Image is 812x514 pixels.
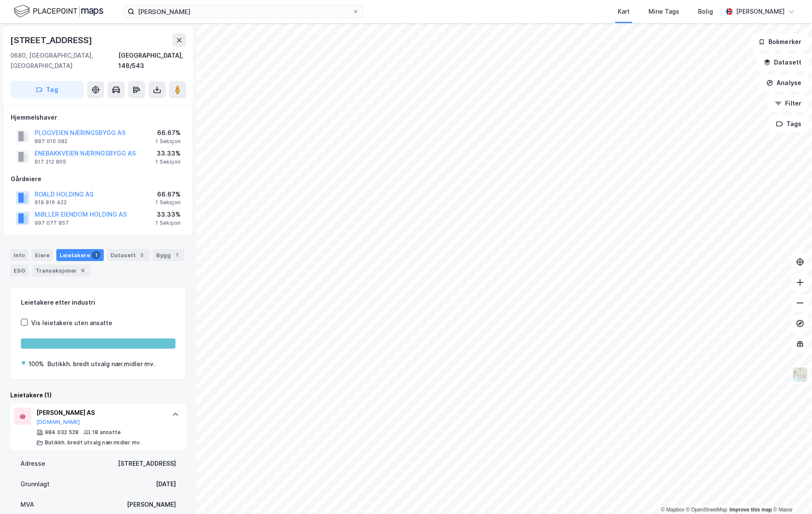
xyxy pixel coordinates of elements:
div: Vis leietakere uten ansatte [31,318,112,328]
div: Butikkh. bredt utvalg nær.midler mv. [45,439,141,446]
div: [PERSON_NAME] [736,6,785,17]
img: Z [792,367,808,383]
div: 1 Seksjon [155,138,181,145]
a: Improve this map [730,507,772,513]
div: Gårdeiere [11,174,186,184]
div: 1 Seksjon [155,159,181,165]
button: Datasett [757,54,809,71]
div: 917 212 805 [35,159,66,165]
div: ESG [10,264,29,276]
div: [GEOGRAPHIC_DATA], 148/543 [118,50,186,71]
div: 0680, [GEOGRAPHIC_DATA], [GEOGRAPHIC_DATA] [10,50,118,71]
img: logo.f888ab2527a4732fd821a326f86c7f29.svg [14,4,103,19]
div: Mine Tags [648,6,679,17]
input: Søk på adresse, matrikkel, gårdeiere, leietakere eller personer [134,5,352,18]
div: 33.33% [155,148,181,159]
div: Bolig [698,6,713,17]
div: 33.33% [155,209,181,220]
div: 66.67% [155,189,181,200]
div: Leietakere [56,249,104,261]
div: 18 ansatte [92,429,121,436]
a: Mapbox [661,507,684,513]
div: Kart [618,6,630,17]
div: 66.67% [155,128,181,138]
div: Leietakere (1) [10,390,186,400]
div: Datasett [107,249,149,261]
button: Tag [10,81,84,98]
button: [DOMAIN_NAME] [36,419,80,426]
div: Leietakere etter industri [21,297,175,308]
iframe: Chat Widget [769,473,812,514]
div: MVA [20,499,34,510]
div: 3 [137,251,146,259]
button: Bokmerker [751,33,809,50]
button: Analyse [759,74,809,91]
div: Hjemmelshaver [11,112,186,123]
div: [PERSON_NAME] AS [36,408,164,418]
div: Transaksjoner [32,264,91,276]
button: Tags [769,115,809,132]
div: 1 Seksjon [155,220,181,226]
a: OpenStreetMap [686,507,727,513]
div: Info [10,249,28,261]
div: 100% [29,359,44,369]
div: Bygg [153,249,184,261]
div: 1 [172,251,181,259]
div: 9 [79,266,87,275]
button: Filter [768,95,809,112]
div: 1 [92,251,100,259]
div: 1 Seksjon [155,199,181,206]
div: 997 077 857 [35,220,69,226]
div: 984 032 528 [45,429,79,436]
div: [STREET_ADDRESS] [10,33,94,47]
div: Grunnlagt [20,479,50,489]
div: [DATE] [156,479,176,489]
div: [PERSON_NAME] [127,499,176,510]
div: [STREET_ADDRESS] [118,458,176,469]
div: Butikkh. bredt utvalg nær.midler mv. [47,359,155,369]
div: 919 816 422 [35,199,67,206]
div: Adresse [20,458,45,469]
div: Eiere [32,249,53,261]
div: 887 015 082 [35,138,67,145]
